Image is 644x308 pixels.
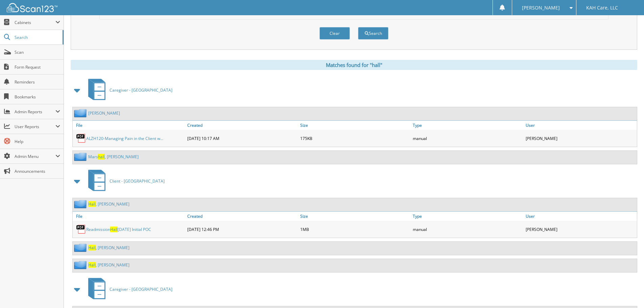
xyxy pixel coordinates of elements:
[88,154,139,160] a: Marshall, [PERSON_NAME]
[76,224,86,234] img: PDF.png
[76,133,86,143] img: PDF.png
[411,132,524,145] div: manual
[524,222,637,236] div: [PERSON_NAME]
[74,243,88,252] img: folder2.png
[186,222,299,236] div: [DATE] 12:46 PM
[110,227,118,232] span: Hall
[7,3,57,12] img: scan123-logo-white.svg
[15,79,60,85] span: Reminders
[524,212,637,221] a: User
[84,77,172,103] a: Caregiver - [GEOGRAPHIC_DATA]
[86,136,163,141] a: ALZH120-Managing Pain in the Client w...
[98,154,105,160] span: hall
[88,245,129,251] a: Hall, [PERSON_NAME]
[586,6,618,10] span: KAH Care, LLC
[84,168,165,194] a: Client - [GEOGRAPHIC_DATA]
[411,121,524,130] a: Type
[15,64,60,70] span: Form Request
[110,286,172,292] span: Caregiver - [GEOGRAPHIC_DATA]
[86,227,151,232] a: ReadmissionHall[DATE] Initial POC
[110,178,165,184] span: Client - [GEOGRAPHIC_DATA]
[73,212,186,221] a: File
[74,109,88,117] img: folder2.png
[186,121,299,130] a: Created
[299,212,411,221] a: Size
[299,222,411,236] div: 1MB
[358,27,388,40] button: Search
[74,261,88,269] img: folder2.png
[88,201,96,207] span: Hall
[319,27,350,40] button: Clear
[524,132,637,145] div: [PERSON_NAME]
[186,132,299,145] div: [DATE] 10:17 AM
[15,94,60,100] span: Bookmarks
[524,121,637,130] a: User
[88,110,120,116] a: [PERSON_NAME]
[88,245,96,251] span: Hall
[74,200,88,208] img: folder2.png
[411,212,524,221] a: Type
[299,132,411,145] div: 175KB
[15,124,55,129] span: User Reports
[15,139,60,144] span: Help
[15,168,60,174] span: Announcements
[15,49,60,55] span: Scan
[15,153,55,159] span: Admin Menu
[84,276,172,303] a: Caregiver - [GEOGRAPHIC_DATA]
[71,60,637,70] div: Matches found for "hall"
[15,20,55,25] span: Cabinets
[411,222,524,236] div: manual
[299,121,411,130] a: Size
[110,87,172,93] span: Caregiver - [GEOGRAPHIC_DATA]
[15,109,55,115] span: Admin Reports
[74,152,88,161] img: folder2.png
[88,262,96,268] span: Hall
[186,212,299,221] a: Created
[88,201,129,207] a: Hall, [PERSON_NAME]
[610,276,644,308] iframe: Chat Widget
[15,34,59,40] span: Search
[522,6,560,10] span: [PERSON_NAME]
[88,262,129,268] a: Hall, [PERSON_NAME]
[73,121,186,130] a: File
